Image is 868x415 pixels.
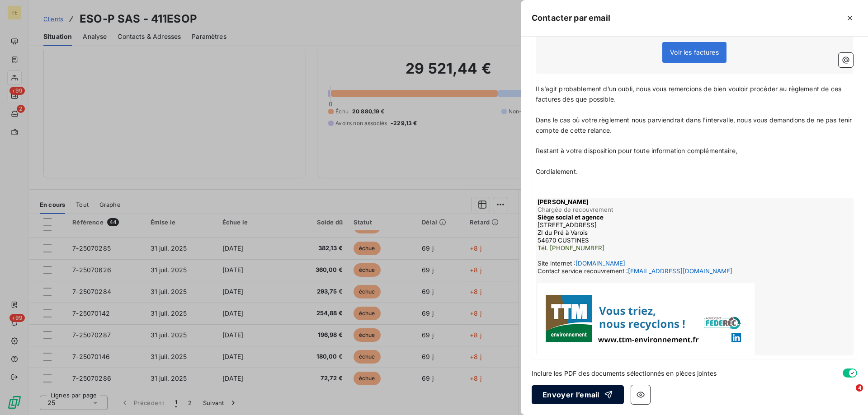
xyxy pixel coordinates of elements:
[532,385,624,404] button: Envoyer l’email
[670,48,719,56] span: Voir les factures
[536,116,854,134] span: Dans le cas où votre règlement nous parviendrait dans l'intervalle, nous vous demandons de ne pas...
[837,384,859,406] iframe: Intercom live chat
[536,147,737,154] span: Restant à votre disposition pour toute information complémentaire,
[856,384,863,392] span: 4
[536,168,578,175] span: Cordialement.
[532,12,610,24] h5: Contacter par email
[532,368,717,378] span: Inclure les PDF des documents sélectionnés en pièces jointes
[536,85,843,103] span: Il s’agit probablement d’un oubli, nous vous remercions de bien vouloir procéder au règlement de ...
